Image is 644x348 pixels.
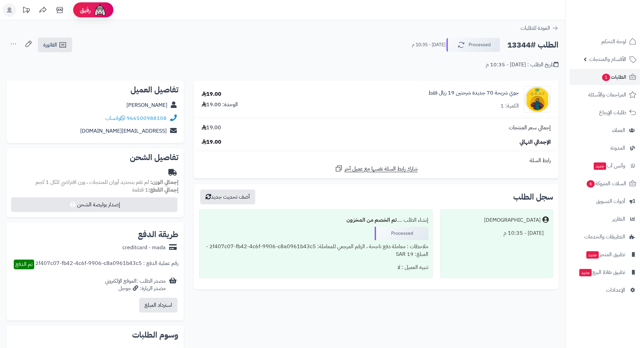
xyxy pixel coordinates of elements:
a: التقارير [570,211,640,227]
span: الأقسام والمنتجات [589,55,626,64]
a: جوي شريحة 70 جديدة شرحتين 19 ريال فقط [428,89,519,97]
a: واتساب [105,114,125,122]
span: 19.00 [202,138,221,146]
span: الإعدادات [606,285,625,295]
span: لوحة التحكم [601,37,626,46]
a: لوحة التحكم [570,33,640,50]
div: مصدر الزيارة: جوجل [105,285,166,292]
span: الإجمالي النهائي [520,138,551,146]
a: الطلبات1 [570,69,640,85]
a: العودة للطلبات [521,24,558,32]
strong: إجمالي القطع: [148,186,178,194]
span: جديد [579,269,592,276]
a: [PERSON_NAME] [126,101,167,109]
div: 19.00 [202,90,221,98]
span: تم الدفع [15,260,33,268]
a: السلات المتروكة6 [570,176,640,192]
span: طلبات الإرجاع [599,108,626,117]
span: أدوات التسويق [596,197,625,206]
div: [DEMOGRAPHIC_DATA] [484,216,541,224]
span: المدونة [610,143,625,153]
a: 966500988108 [126,114,167,122]
span: جديد [594,162,606,170]
small: [DATE] - 10:35 م [412,42,445,48]
a: العملاء [570,122,640,138]
span: 6 [587,180,595,188]
b: تم الخصم من المخزون [346,216,397,224]
small: 1 قطعة [132,186,178,194]
a: الإعدادات [570,282,640,298]
div: إنشاء الطلب .... [204,214,428,227]
strong: إجمالي الوزن: [150,178,178,186]
h3: سجل الطلب [513,193,553,201]
span: السلات المتروكة [586,179,626,188]
div: رابط السلة [197,157,556,164]
button: استرداد المبلغ [139,298,177,312]
span: العودة للطلبات [521,24,550,32]
h2: الطلب #13344 [507,38,558,52]
div: تاريخ الطلب : [DATE] - 10:35 م [486,61,558,69]
div: تنبيه العميل : لا [204,261,428,274]
div: رقم عملية الدفع : 2f407c07-fb42-4c6f-9906-c8a0961b43c5 [35,260,178,269]
img: logo-2.png [598,17,638,31]
button: إصدار بوليصة الشحن [11,197,177,212]
div: Processed [375,227,428,240]
span: التطبيقات والخدمات [584,232,625,241]
span: شارك رابط السلة نفسها مع عميل آخر [344,165,418,173]
a: المدونة [570,140,640,156]
img: ai-face.png [93,3,107,17]
h2: وسوم الطلبات [12,331,178,339]
span: تطبيق المتجر [586,250,625,259]
span: 1 [602,74,610,81]
div: الوحدة: 19.00 [202,101,238,109]
span: التقارير [612,214,625,224]
h2: طريقة الدفع [138,230,178,238]
a: تطبيق المتجرجديد [570,247,640,263]
a: وآتس آبجديد [570,158,640,174]
div: [DATE] - 10:35 م [444,227,549,240]
a: تحديثات المنصة [18,3,35,18]
span: وآتس آب [593,161,625,170]
span: تطبيق نقاط البيع [579,268,625,277]
span: رفيق [80,6,91,14]
h2: تفاصيل الشحن [12,153,178,161]
div: creditcard - mada [122,244,166,252]
a: شارك رابط السلة نفسها مع عميل آخر [335,164,418,173]
span: المراجعات والأسئلة [588,90,626,99]
span: الطلبات [601,72,626,82]
a: تطبيق نقاط البيعجديد [570,264,640,280]
a: المراجعات والأسئلة [570,87,640,103]
span: جديد [586,251,599,259]
span: العملاء [612,126,625,135]
h2: تفاصيل العميل [12,86,178,94]
img: 1706300567-sim-70-q1-24-ar-90x90.jpg [524,86,550,113]
span: لم تقم بتحديد أوزان للمنتجات ، وزن افتراضي للكل 1 كجم [36,178,149,186]
button: أضف تحديث جديد [200,190,255,204]
span: إجمالي سعر المنتجات [509,124,551,132]
a: طلبات الإرجاع [570,105,640,121]
div: الكمية: 1 [500,102,519,110]
a: الفاتورة [38,38,72,52]
span: الفاتورة [43,41,57,49]
div: مصدر الطلب :الموقع الإلكتروني [105,277,166,293]
a: التطبيقات والخدمات [570,229,640,245]
span: 19.00 [202,124,221,132]
div: ملاحظات : معاملة دفع ناجحة ، الرقم المرجعي للمعاملة: 2f407c07-fb42-4c6f-9906-c8a0961b43c5 - المبل... [204,240,428,261]
a: [EMAIL_ADDRESS][DOMAIN_NAME] [80,127,167,135]
button: Processed [446,38,500,52]
a: أدوات التسويق [570,193,640,209]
